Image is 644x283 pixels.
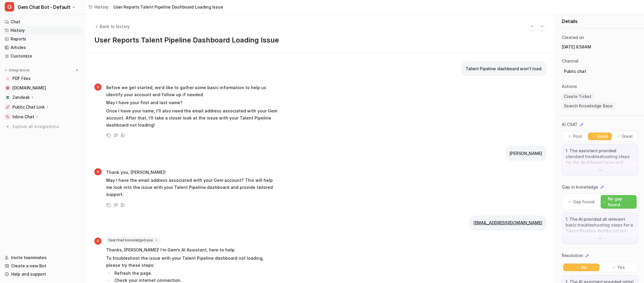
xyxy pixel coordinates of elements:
[562,122,578,127] p: AI CSAT
[106,107,279,129] p: Once I have your name, I'll also need the email address associated with your Gem account. After t...
[6,77,9,80] img: PDF Files
[12,114,34,120] p: Inline Chat
[474,220,542,225] a: [EMAIL_ADDRESS][DOMAIN_NAME]
[6,115,9,119] img: Inline Chat
[2,26,82,35] a: History
[597,133,608,139] p: Good
[106,237,161,243] span: Searched knowledge base
[12,122,80,131] span: Explore all integrations
[9,68,30,73] p: Integrations
[75,68,79,72] img: menu_add.svg
[562,35,584,40] p: Created on
[94,238,101,245] span: G
[106,99,279,106] p: May I have your first and last name?
[622,133,633,139] p: Great
[510,150,542,157] p: [PERSON_NAME]
[562,253,583,259] p: Resolution
[2,253,82,262] a: Invite teammates
[2,18,82,26] a: Chat
[2,43,82,52] a: Articles
[566,148,634,166] p: 1. The assistant provided standard troubleshooting steps for the dashboard issue and offered to e...
[2,84,82,92] a: status.gem.com[DOMAIN_NAME]
[12,85,46,91] span: [DOMAIN_NAME]
[4,68,8,72] img: expand menu
[12,104,45,110] p: Public Chat Link
[2,35,82,43] a: Reports
[5,2,14,12] span: G
[2,122,82,131] a: Explore all integrations
[538,22,546,30] button: Go to next session
[106,84,279,98] p: Before we get started, we’d like to gather some basic information to help us identify your accoun...
[573,199,594,205] p: Gap found
[6,105,9,109] img: Public Chat Link
[5,124,11,130] img: explore all integrations
[94,84,101,91] span: G
[528,22,536,30] button: Go to previous session
[562,184,598,190] p: Gap in knowledge
[566,216,634,234] p: 1. The AI provided all relevant basic troubleshooting steps for a Talent Pipeline dashboard not l...
[18,3,70,11] span: Gem Chat Bot - Default
[106,246,279,253] p: Thanks, [PERSON_NAME]! I’m Gem’s AI Assistant, here to help.
[530,24,534,29] img: Previous session
[106,255,279,269] p: To troubleshoot the issue with your Talent Pipeline dashboard not loading, please try these steps:
[598,168,602,172] img: down-arrow
[562,44,638,50] p: [DATE] 8:58AM
[564,68,586,74] p: Public chat
[88,4,109,10] a: History
[2,67,32,73] button: Integrations
[110,4,112,10] span: /
[100,23,130,30] span: Back to history
[598,236,602,241] img: down-arrow
[573,133,582,139] p: Poor
[94,4,109,10] span: History
[114,4,223,10] span: User Reports Talent Pipeline Dashboard Loading Issue
[562,58,579,64] p: Channel
[562,84,577,89] p: Actions
[562,102,615,109] span: Search Knowledge Base
[608,196,634,208] p: No gap found
[581,264,586,270] p: No
[2,52,82,60] a: Customize
[2,262,82,270] a: Create a new Bot
[540,24,544,29] img: Next session
[12,76,30,81] span: PDF Files
[106,177,279,198] p: May I have the email address associated with your Gem account? This will help me look into the is...
[94,168,101,175] span: G
[94,36,546,45] h1: User Reports Talent Pipeline Dashboard Loading Issue
[556,14,644,29] div: Details
[6,86,9,90] img: status.gem.com
[12,94,30,100] p: Zendesk
[2,74,82,83] a: PDF FilesPDF Files
[106,169,279,176] p: Thank you, [PERSON_NAME]!
[562,93,594,100] span: Create Ticket
[2,270,82,278] a: Help and support
[6,96,9,99] img: Zendesk
[617,264,625,270] p: Yes
[113,270,279,277] li: Refresh the page.
[94,23,130,30] button: Back to history
[466,65,542,72] p: Talent Pipeline dashboard won't load.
